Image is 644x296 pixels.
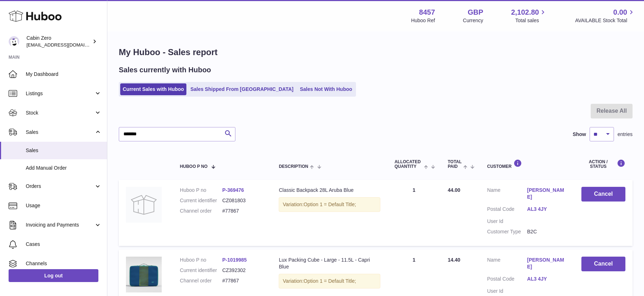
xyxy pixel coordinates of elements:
div: Huboo Ref [411,17,435,24]
dt: User Id [487,288,527,295]
a: 0.00 AVAILABLE Stock Total [575,8,635,24]
span: 14.40 [448,257,460,263]
dd: CZ392302 [222,267,264,274]
span: Cases [26,241,102,248]
span: ALLOCATED Quantity [395,160,422,169]
span: Huboo P no [180,164,208,169]
div: Variation: [279,197,380,212]
span: Stock [26,110,94,116]
span: Option 1 = Default Title; [304,202,356,207]
dt: Name [487,257,527,272]
dt: Huboo P no [180,257,222,263]
dd: #77867 [222,277,264,284]
span: Channels [26,260,102,267]
div: Lux Packing Cube - Large - 11.5L - Capri Blue [279,257,380,270]
dd: CZ081803 [222,197,264,204]
a: P-369476 [222,187,244,193]
a: [PERSON_NAME] [527,257,567,270]
span: 44.00 [448,187,460,193]
span: entries [618,131,633,138]
a: Sales Not With Huboo [297,83,355,95]
dt: Huboo P no [180,187,222,194]
span: AVAILABLE Stock Total [575,17,635,24]
img: huboo@cabinzero.com [9,36,19,47]
button: Cancel [581,257,625,271]
span: Listings [26,90,94,97]
div: Customer [487,159,567,169]
span: Option 1 = Default Title; [304,278,356,284]
span: Add Manual Order [26,165,102,171]
dd: B2C [527,228,567,235]
a: [PERSON_NAME] [527,187,567,200]
dt: Postal Code [487,276,527,284]
a: AL3 4JY [527,276,567,282]
dt: User Id [487,218,527,225]
span: 2,102.80 [511,8,539,17]
span: Invoicing and Payments [26,222,94,228]
td: 1 [387,180,441,246]
span: Total paid [448,160,462,169]
span: Usage [26,202,102,209]
span: My Dashboard [26,71,102,78]
dt: Customer Type [487,228,527,235]
div: Classic Backpack 28L Aruba Blue [279,187,380,194]
a: P-1019985 [222,257,247,263]
div: Currency [463,17,483,24]
button: Cancel [581,187,625,202]
div: Action / Status [581,159,625,169]
span: [EMAIL_ADDRESS][DOMAIN_NAME] [26,42,105,48]
dt: Current identifier [180,197,222,204]
dt: Postal Code [487,206,527,214]
div: Variation: [279,274,380,288]
a: 2,102.80 Total sales [511,8,547,24]
dt: Name [487,187,527,202]
span: Sales [26,147,102,154]
span: Sales [26,129,94,136]
dt: Channel order [180,277,222,284]
h2: Sales currently with Huboo [119,65,211,75]
span: 0.00 [613,8,627,17]
a: Current Sales with Huboo [120,83,186,95]
img: LUX-PACKING-CUBE-SIZE-L-CAPRI-BLUE-FRONT.jpg [126,257,162,292]
a: AL3 4JY [527,206,567,213]
a: Sales Shipped From [GEOGRAPHIC_DATA] [188,83,296,95]
strong: GBP [468,8,483,17]
label: Show [573,131,586,138]
a: Log out [9,269,98,282]
span: Total sales [515,17,547,24]
span: Description [279,164,308,169]
dd: #77867 [222,208,264,214]
h1: My Huboo - Sales report [119,47,633,58]
dt: Current identifier [180,267,222,274]
div: Cabin Zero [26,35,91,48]
img: no-photo.jpg [126,187,162,223]
span: Orders [26,183,94,190]
strong: 8457 [419,8,435,17]
dt: Channel order [180,208,222,214]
